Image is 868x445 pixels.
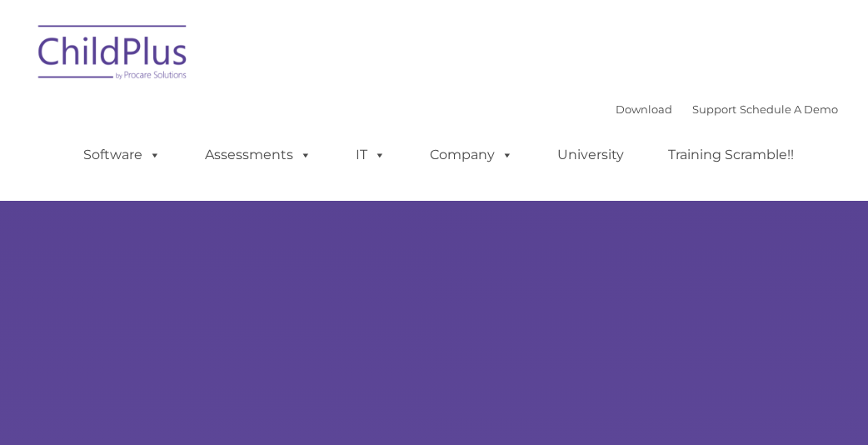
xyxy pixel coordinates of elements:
a: Company [413,138,530,172]
a: Software [67,138,177,172]
a: IT [339,138,402,172]
a: Schedule A Demo [740,102,838,116]
a: Download [616,102,672,116]
img: ChildPlus by Procare Solutions [30,13,197,97]
a: Support [692,102,736,116]
a: Training Scramble!! [651,138,811,172]
a: Assessments [188,138,328,172]
font: | [616,102,838,116]
a: University [541,138,641,172]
